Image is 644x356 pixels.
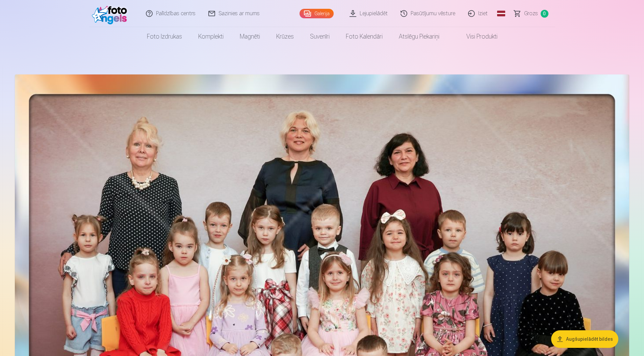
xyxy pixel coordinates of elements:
[190,27,232,46] a: Komplekti
[92,3,131,24] img: /fa1
[338,27,391,46] a: Foto kalendāri
[302,27,338,46] a: Suvenīri
[232,27,268,46] a: Magnēti
[139,27,190,46] a: Foto izdrukas
[447,27,506,46] a: Visi produkti
[300,9,334,18] a: Galerija
[391,27,447,46] a: Atslēgu piekariņi
[541,10,548,18] span: 0
[268,27,302,46] a: Krūzes
[551,330,618,348] button: Augšupielādēt bildes
[524,9,538,18] span: Grozs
